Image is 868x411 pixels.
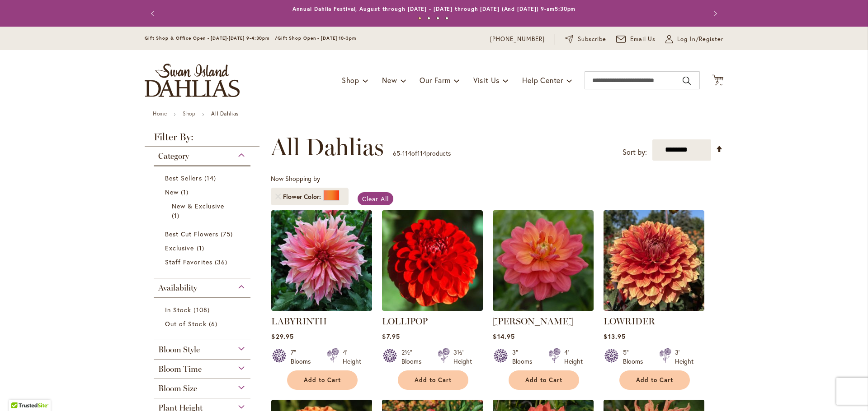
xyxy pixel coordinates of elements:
[604,304,704,313] a: Lowrider
[493,332,514,341] span: $14.95
[221,229,235,239] span: 75
[7,379,32,404] iframe: Launch Accessibility Center
[420,75,450,85] span: Our Farm
[291,348,316,366] div: 7" Blooms
[382,316,428,327] a: LOLLIPOP
[636,376,673,384] span: Add to Cart
[165,257,241,267] a: Staff Favorites
[415,376,452,384] span: Add to Cart
[271,134,384,161] span: All Dahlias
[436,17,439,20] button: 3 of 4
[343,348,361,366] div: 4' Height
[271,304,372,313] a: Labyrinth
[604,316,655,327] a: LOWRIDER
[165,173,241,183] a: Best Sellers
[158,345,200,355] span: Bloom Style
[172,201,235,220] a: New &amp; Exclusive
[493,210,594,311] img: LORA ASHLEY
[565,35,606,44] a: Subscribe
[493,304,594,313] a: LORA ASHLEY
[493,316,573,327] a: [PERSON_NAME]
[716,79,719,85] span: 6
[304,376,341,384] span: Add to Cart
[165,229,241,239] a: Best Cut Flowers
[427,17,430,20] button: 2 of 4
[402,149,411,157] span: 114
[393,149,400,157] span: 65
[623,348,648,366] div: 5" Blooms
[271,210,372,311] img: Labyrinth
[665,35,723,44] a: Log In/Register
[283,192,323,201] span: Flower Color
[215,257,230,267] span: 36
[165,187,241,197] a: New
[211,110,239,117] strong: All Dahlias
[158,283,197,293] span: Availability
[165,258,212,266] span: Staff Favorites
[197,243,207,253] span: 1
[165,188,179,196] span: New
[209,319,220,328] span: 6
[393,146,451,161] p: - of products
[382,304,483,313] a: LOLLIPOP
[145,132,259,147] strong: Filter By:
[165,230,218,238] span: Best Cut Flowers
[193,305,212,314] span: 108
[382,332,400,341] span: $7.95
[183,110,195,117] a: Shop
[564,348,583,366] div: 4' Height
[445,17,448,20] button: 4 of 4
[158,364,202,374] span: Bloom Time
[271,332,293,341] span: $29.95
[604,210,704,311] img: Lowrider
[578,35,606,44] span: Subscribe
[165,244,194,252] span: Exclusive
[153,110,167,117] a: Home
[165,319,207,328] span: Out of Stock
[490,35,545,44] a: [PHONE_NUMBER]
[145,35,278,41] span: Gift Shop & Office Open - [DATE]-[DATE] 9-4:30pm /
[382,75,397,85] span: New
[275,194,281,199] a: Remove Flower Color Orange/Peach
[453,348,472,366] div: 3½' Height
[525,376,562,384] span: Add to Cart
[401,348,427,366] div: 2½" Blooms
[165,174,202,182] span: Best Sellers
[417,149,426,157] span: 114
[677,35,723,44] span: Log In/Register
[158,383,197,393] span: Bloom Size
[418,17,421,20] button: 1 of 4
[165,305,241,314] a: In Stock 108
[172,202,224,210] span: New & Exclusive
[616,35,656,44] a: Email Us
[619,370,690,390] button: Add to Cart
[630,35,656,44] span: Email Us
[358,192,393,205] a: Clear All
[623,144,647,161] label: Sort by:
[181,187,191,197] span: 1
[287,370,358,390] button: Add to Cart
[398,370,468,390] button: Add to Cart
[145,5,163,23] button: Previous
[271,316,327,327] a: LABYRINTH
[204,173,218,183] span: 14
[271,174,320,183] span: Now Shopping by
[342,75,359,85] span: Shop
[473,75,500,85] span: Visit Us
[292,5,576,12] a: Annual Dahlia Festival, August through [DATE] - [DATE] through [DATE] (And [DATE]) 9-am5:30pm
[165,243,241,253] a: Exclusive
[158,151,189,161] span: Category
[165,319,241,328] a: Out of Stock 6
[512,348,538,366] div: 3" Blooms
[522,75,563,85] span: Help Center
[362,194,389,203] span: Clear All
[675,348,693,366] div: 3' Height
[382,210,483,311] img: LOLLIPOP
[172,211,182,220] span: 1
[278,35,356,41] span: Gift Shop Open - [DATE] 10-3pm
[509,370,579,390] button: Add to Cart
[165,305,191,314] span: In Stock
[712,74,723,87] button: 6
[145,64,240,97] a: store logo
[604,332,625,341] span: $13.95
